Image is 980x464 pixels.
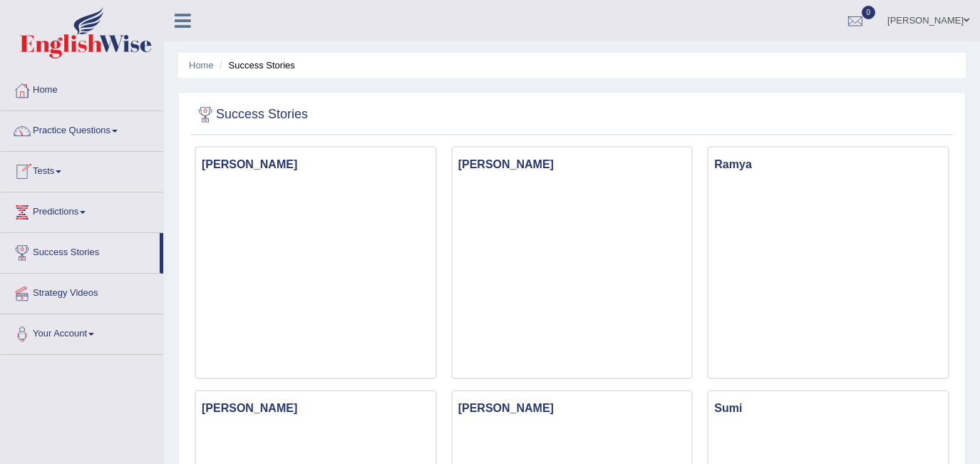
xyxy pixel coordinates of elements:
h3: Sumi [708,398,948,418]
a: Home [189,60,214,71]
a: Tests [1,152,163,187]
li: Success Stories [216,58,294,72]
h3: [PERSON_NAME] [453,155,692,175]
a: Strategy Videos [1,274,163,309]
a: Success Stories [1,233,160,269]
a: Home [1,71,163,106]
h3: Ramya [708,155,948,175]
span: 0 [862,6,876,19]
h3: [PERSON_NAME] [196,398,435,418]
a: Practice Questions [1,111,163,147]
a: Predictions [1,192,163,228]
h3: [PERSON_NAME] [196,155,435,175]
h3: [PERSON_NAME] [453,398,692,418]
h2: Success Stories [195,104,308,125]
a: Your Account [1,314,163,350]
